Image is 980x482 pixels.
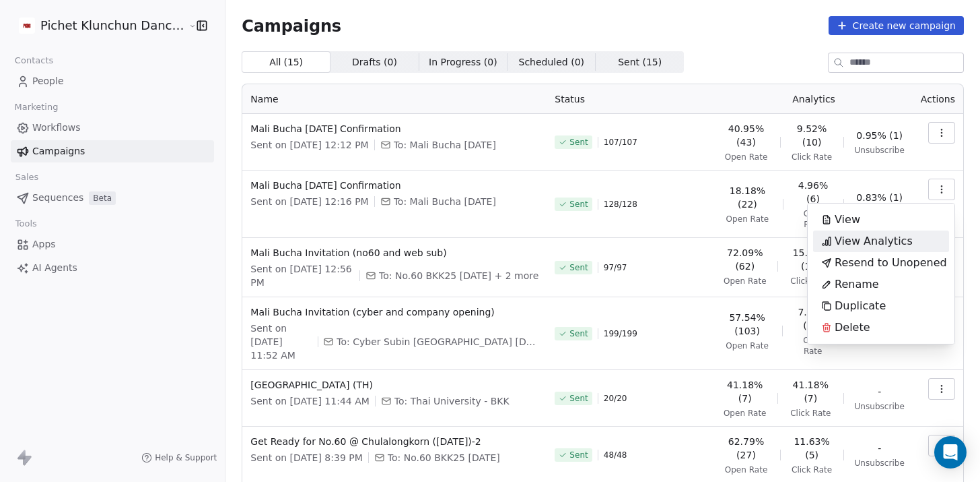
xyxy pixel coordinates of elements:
[835,298,886,314] span: Duplicate
[813,209,949,338] div: Suggestions
[835,212,860,228] span: View
[835,320,870,336] span: Delete
[835,233,913,249] span: View Analytics
[835,255,947,271] span: Resend to Unopened
[835,276,879,293] span: Rename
